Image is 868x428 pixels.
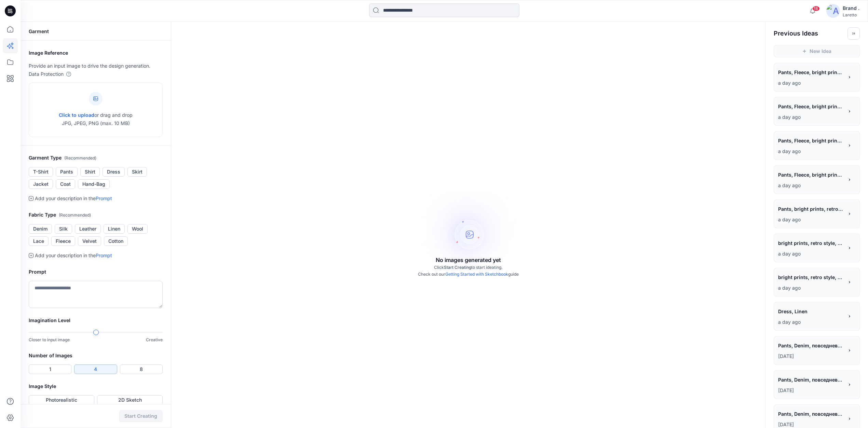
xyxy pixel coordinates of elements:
p: September 19, 2025 [778,113,844,121]
h2: Number of Images [29,351,163,360]
span: Pants, Fleece, bright prints, retro style, leather inserts, stitches on the face [778,67,843,77]
button: Hand-Bag [78,179,110,189]
p: September 19, 2025 [778,79,844,87]
button: Fleece [51,236,75,246]
button: 8 [120,364,163,374]
span: ( Recommended ) [59,212,91,218]
a: Prompt [96,252,112,258]
a: Getting Started with Sketchbook [445,272,508,277]
button: Pants [56,167,78,177]
span: Pants, Fleece, bright prints, retro style, leather inserts, stitches on the face [778,101,843,111]
h2: Image Reference [29,49,163,57]
span: Dress, Linen [778,306,843,316]
p: September 19, 2025 [778,250,844,258]
p: Add your description in the [35,194,112,203]
p: Add your description in the [35,251,112,260]
button: Jacket [29,179,53,189]
button: 4 [74,364,117,374]
button: Lace [29,236,49,246]
button: T-Shirt [29,167,53,177]
span: Pants, Denim, повседневный стиль [778,375,843,385]
img: avatar [826,4,840,18]
h2: Imagination Level [29,316,163,325]
span: ( Recommended ) [64,155,96,161]
p: Provide an input image to drive the design generation. [29,62,163,70]
a: Prompt [96,195,112,201]
span: Pants, bright prints, retro style, leather inserts, stitches on the face [778,204,843,214]
h2: Previous Ideas [774,29,818,38]
button: Coat [56,179,75,189]
span: Pants, Denim, повседневный стиль [778,341,843,350]
p: Closer to input image [29,336,70,343]
h2: Fabric Type [29,211,163,219]
div: Laretto [843,12,859,17]
p: No images generated yet [436,256,501,264]
span: Pants, Fleece, bright prints, retro style, leather inserts, stitches on the face [778,136,843,146]
p: Creative [146,336,163,343]
button: Toggle idea bar [847,27,860,40]
p: September 18, 2025 [778,352,844,360]
button: Cotton [104,236,128,246]
button: Leather [75,224,101,234]
p: September 18, 2025 [778,386,844,395]
button: Wool [127,224,148,234]
h2: Garment Type [29,154,163,162]
h2: Image Style [29,382,163,390]
button: Linen [104,224,125,234]
button: Shirt [80,167,100,177]
button: 2D Sketch [97,395,163,405]
span: Pants, Denim, повседневный стиль [778,409,843,419]
h2: Prompt [29,268,163,276]
button: Silk [55,224,72,234]
span: Start Creating [444,265,471,270]
button: Dress [103,167,125,177]
p: September 19, 2025 [778,147,844,155]
button: Skirt [127,167,147,177]
button: Photorealistic [29,395,94,405]
p: September 19, 2025 [778,181,844,190]
span: Pants, Fleece, bright prints, retro style, leather inserts, stitches on the face [778,170,843,180]
p: September 19, 2025 [778,284,844,292]
div: Brand . [843,4,859,12]
span: 18 [812,6,820,11]
button: Velvet [78,236,101,246]
span: bright prints, retro style, leather inserts, stitches on the face [778,238,843,248]
span: Click to upload [59,112,94,118]
p: or drag and drop JPG, JPEG, PNG (max. 10 MB) [59,111,133,127]
span: bright prints, retro style, leather inserts, stitches on the face [778,272,843,282]
p: September 19, 2025 [778,318,844,326]
p: Data Protection [29,70,64,78]
p: September 19, 2025 [778,216,844,224]
p: Click to start ideating. Check out our guide [418,264,519,278]
button: 1 [29,364,71,374]
button: Denim [29,224,52,234]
